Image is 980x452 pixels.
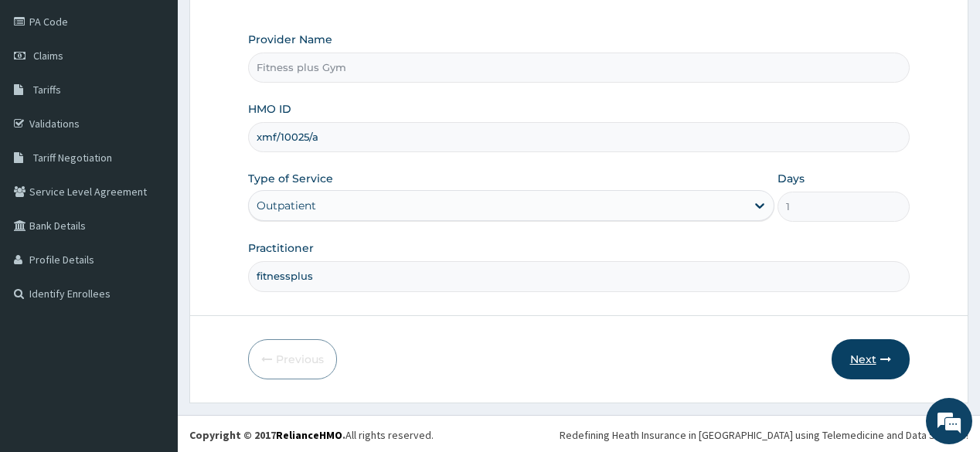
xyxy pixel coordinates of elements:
div: Redefining Heath Insurance in [GEOGRAPHIC_DATA] using Telemedicine and Data Science! [560,427,968,443]
button: Next [832,339,910,379]
span: Tariffs [33,83,61,97]
span: We're online! [90,131,213,287]
label: Days [778,171,805,186]
div: Chat with us now [80,87,260,107]
a: RelianceHMO [276,428,342,442]
strong: Copyright © 2017 . [189,428,345,442]
span: Tariff Negotiation [33,151,112,165]
div: Minimize live chat window [254,8,291,45]
label: Practitioner [248,240,314,256]
input: Enter HMO ID [248,122,909,152]
span: Claims [33,49,63,63]
label: Provider Name [248,32,332,47]
img: d_794563401_company_1708531726252_794563401 [29,77,63,116]
label: HMO ID [248,101,291,117]
textarea: Type your message and hit 'Enter' [8,294,294,348]
input: Enter Name [248,261,909,291]
button: Previous [248,339,337,379]
label: Type of Service [248,171,333,186]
